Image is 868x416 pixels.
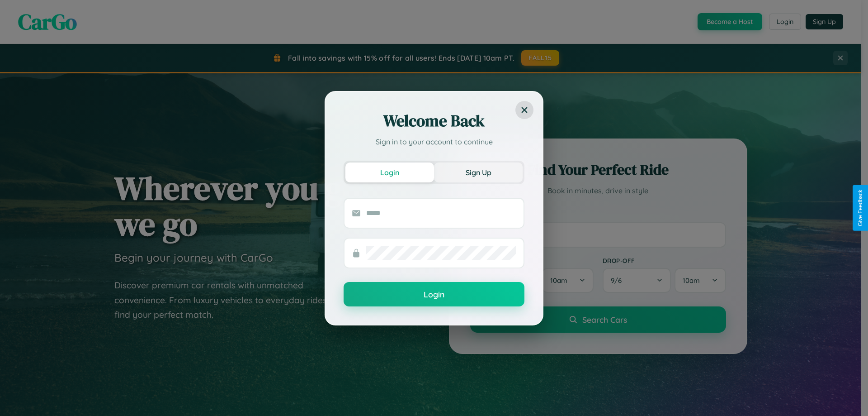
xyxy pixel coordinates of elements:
[344,110,524,132] h2: Welcome Back
[345,163,434,182] button: Login
[344,282,524,306] button: Login
[857,190,863,226] div: Give Feedback
[344,136,524,147] p: Sign in to your account to continue
[434,163,523,182] button: Sign Up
